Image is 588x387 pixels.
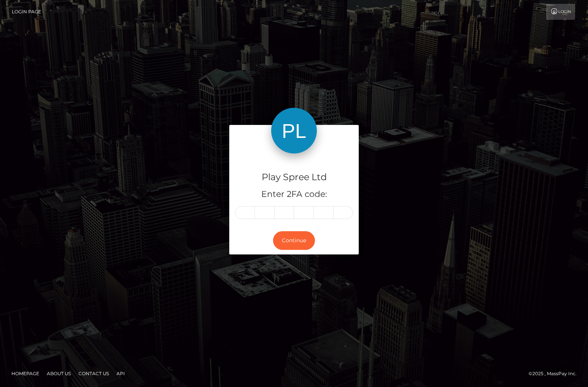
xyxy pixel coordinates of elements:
div: © 2025 , MassPay Inc. [529,369,582,378]
img: Play Spree Ltd [271,108,317,154]
h4: Play Spree Ltd [235,171,353,184]
a: API [113,368,128,379]
a: Login Page [12,4,41,20]
h5: Enter 2FA code: [235,189,353,200]
a: Contact Us [75,368,112,379]
a: Homepage [8,368,42,379]
a: About Us [44,368,74,379]
a: Login [546,4,575,20]
button: Continue [273,231,315,250]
